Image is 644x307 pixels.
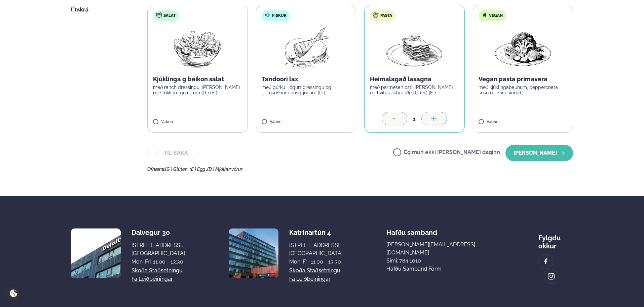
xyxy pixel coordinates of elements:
div: Ofnæmi: [147,166,573,172]
div: Dalvegur 30 [131,228,185,237]
span: Hafðu samband [386,223,437,237]
span: (D ) Mjólkurvörur [207,166,242,172]
p: Heimalagað lasagna [370,75,459,83]
img: image alt [71,228,121,278]
a: Útskrá [71,6,88,14]
img: image alt [229,228,278,278]
a: image alt [539,254,553,269]
div: Mon-Fri: 11:00 - 13:30 [131,258,185,266]
a: image alt [544,269,558,283]
img: image alt [547,273,555,280]
div: 1 [407,115,421,123]
div: Fylgdu okkur [538,228,573,250]
span: Salat [163,13,176,19]
img: fish.svg [265,12,270,18]
a: Fá leiðbeiningar [289,275,331,283]
img: Lasagna.png [385,27,444,70]
img: salad.svg [156,12,162,18]
div: Katrínartún 4 [289,228,343,237]
span: (E ) Egg , [190,166,207,172]
p: með parmesan osti, [PERSON_NAME] og hvítlauksbrauði (D ) (G ) (E ) [370,85,459,95]
span: Útskrá [71,7,88,13]
div: Mon-Fri: 11:00 - 13:30 [289,258,343,266]
a: Skoða staðsetningu [131,267,183,275]
div: [STREET_ADDRESS], [GEOGRAPHIC_DATA] [289,241,343,257]
p: með gúrku- jógúrt dressingu og gufusoðnum hrísgrjónum (D ) [262,85,351,95]
img: Vegan.png [493,27,553,70]
p: Tandoori lax [262,75,351,83]
a: Hafðu samband form [386,265,442,273]
a: Fá leiðbeiningar [131,275,173,283]
a: [PERSON_NAME][EMAIL_ADDRESS][DOMAIN_NAME] [386,241,495,257]
button: Til baka [147,145,196,161]
img: Vegan.svg [482,12,487,18]
img: Fish.png [276,27,336,70]
img: Salad.png [168,27,227,70]
p: Kjúklinga g beikon salat [153,75,242,83]
div: [STREET_ADDRESS], [GEOGRAPHIC_DATA] [131,241,185,257]
a: Skoða staðsetningu [289,267,340,275]
span: Fiskur [272,13,287,19]
p: Vegan pasta primavera [479,75,568,83]
a: Cookie settings [7,286,21,300]
span: Vegan [489,13,503,19]
span: (G ) Glúten , [165,166,190,172]
span: Pasta [380,13,392,19]
p: með kjúklingabaunum, pepperonata sósu og zucchini (G ) [479,85,568,95]
img: pasta.svg [373,12,379,18]
p: Sími: 784 1010 [386,257,495,265]
button: [PERSON_NAME] [505,145,573,161]
p: með ranch dressingu, [PERSON_NAME] og stökkum gulrótum (G ) (E ) [153,85,242,95]
img: image alt [542,258,550,266]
